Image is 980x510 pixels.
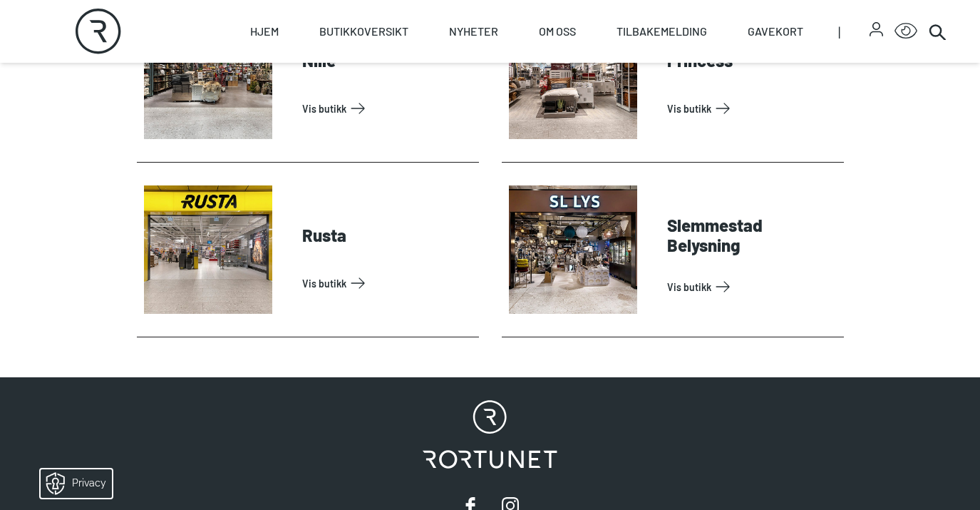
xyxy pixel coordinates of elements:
a: Vis Butikk: Slemmestad Belysning [667,275,838,298]
a: Vis Butikk: Princess [667,97,838,120]
button: Open Accessibility Menu [894,20,917,43]
a: Vis Butikk: Nille [302,97,473,120]
a: Vis Butikk: Rusta [302,272,473,295]
iframe: Manage Preferences [14,464,130,503]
